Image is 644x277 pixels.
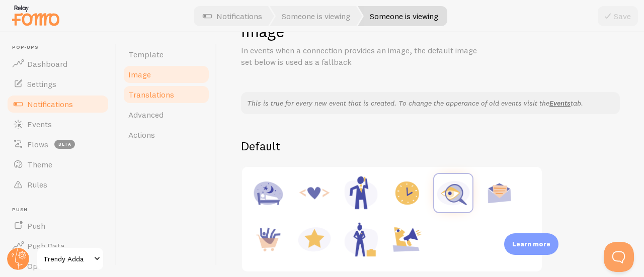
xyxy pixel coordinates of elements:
[6,74,110,94] a: Settings
[342,174,380,212] img: Male Executive
[388,174,426,212] img: Appointment
[241,138,620,154] h2: Default
[6,216,110,236] a: Push
[128,130,155,140] span: Actions
[512,239,550,249] p: Learn more
[54,140,75,149] span: beta
[128,110,164,120] span: Advanced
[480,174,519,212] img: Newsletter
[504,233,558,255] div: Learn more
[27,79,56,89] span: Settings
[12,207,110,213] span: Push
[6,154,110,174] a: Theme
[241,45,482,68] p: In events when a connection provides an image, the default image set below is used as a fallback
[27,119,52,129] span: Events
[27,241,65,251] span: Push Data
[604,242,634,272] iframe: Help Scout Beacon - Open
[6,114,110,134] a: Events
[549,99,571,108] a: Events
[27,99,73,109] span: Notifications
[122,84,210,105] a: Translations
[247,98,614,108] p: This is true for every new event that is created. To change the apperance of old events visit the...
[295,220,334,258] img: Rating
[122,105,210,125] a: Advanced
[128,49,164,59] span: Template
[27,179,47,190] span: Rules
[27,159,52,169] span: Theme
[36,247,104,271] a: Trendy Adda
[6,174,110,195] a: Rules
[434,174,472,212] img: Inquiry
[43,253,91,265] span: Trendy Adda
[12,44,110,51] span: Pop-ups
[388,220,426,258] img: Shoutout
[6,236,110,256] a: Push Data
[122,125,210,145] a: Actions
[249,174,287,212] img: Accommodation
[6,134,110,154] a: Flows beta
[128,69,151,79] span: Image
[27,139,48,149] span: Flows
[295,174,334,212] img: Code
[342,220,380,258] img: Female Executive
[249,220,287,258] img: Purchase
[122,64,210,84] a: Image
[27,221,45,231] span: Push
[6,94,110,114] a: Notifications
[6,54,110,74] a: Dashboard
[11,3,61,28] img: fomo-relay-logo-orange.svg
[27,59,67,69] span: Dashboard
[128,89,174,100] span: Translations
[122,44,210,64] a: Template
